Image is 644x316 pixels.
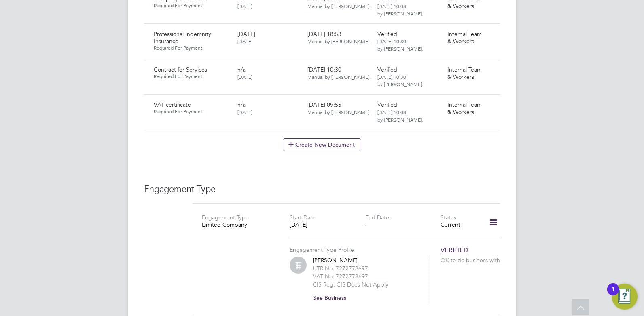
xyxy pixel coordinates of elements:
[237,30,255,38] span: [DATE]
[237,3,252,9] span: [DATE]
[154,45,231,51] span: Required For Payment
[377,30,397,38] span: Verified
[237,38,252,44] span: [DATE]
[154,2,231,9] span: Required For Payment
[290,221,365,228] div: [DATE]
[307,3,371,9] span: Manual by [PERSON_NAME].
[237,101,246,108] span: n/a
[313,281,388,288] label: CIS Reg: CIS Does Not Apply
[154,30,211,45] span: Professional Indemnity Insurance
[447,66,482,80] span: Internal Team & Workers
[313,291,353,304] button: See Business
[283,138,361,151] button: Create New Document
[307,109,371,115] span: Manual by [PERSON_NAME].
[144,183,500,195] h3: Engagement Type
[202,214,249,221] label: Engagement Type
[154,73,231,80] span: Required For Payment
[447,101,482,116] span: Internal Team & Workers
[441,214,456,221] label: Status
[612,284,638,310] button: Open Resource Center, 1 new notification
[307,66,371,80] span: [DATE] 10:30
[377,109,423,122] span: [DATE] 10:08 by [PERSON_NAME].
[365,221,441,228] div: -
[307,101,371,116] span: [DATE] 09:55
[313,273,368,280] label: VAT No: 7272778697
[313,265,368,272] label: UTR No: 7272778697
[441,221,478,228] div: Current
[611,289,615,300] div: 1
[202,221,277,228] div: Limited Company
[154,108,231,115] span: Required For Payment
[377,101,397,108] span: Verified
[441,257,503,264] span: OK to do business with
[377,66,397,73] span: Verified
[377,38,423,52] span: [DATE] 10:30 by [PERSON_NAME].
[290,246,354,253] label: Engagement Type Profile
[154,101,191,108] span: VAT certificate
[154,66,207,73] span: Contract for Services
[377,3,423,17] span: [DATE] 10:08 by [PERSON_NAME].
[237,109,252,115] span: [DATE]
[307,38,371,44] span: Manual by [PERSON_NAME].
[237,74,252,80] span: [DATE]
[307,30,371,45] span: [DATE] 18:53
[290,214,316,221] label: Start Date
[441,246,468,254] span: VERIFIED
[447,30,482,45] span: Internal Team & Workers
[313,257,418,304] div: [PERSON_NAME]
[237,66,246,73] span: n/a
[365,214,389,221] label: End Date
[377,74,423,87] span: [DATE] 10:30 by [PERSON_NAME].
[307,74,371,80] span: Manual by [PERSON_NAME].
